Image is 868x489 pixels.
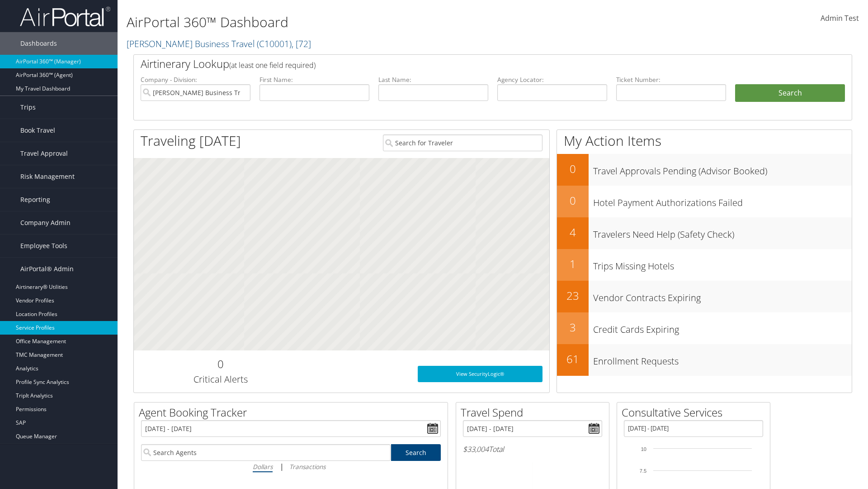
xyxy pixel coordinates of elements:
h1: My Action Items [557,131,852,150]
h6: Total [463,444,602,454]
h2: 4 [557,225,589,240]
h2: Travel Spend [461,405,609,420]
button: Search [735,84,845,102]
a: View SecurityLogic® [418,366,542,382]
h1: AirPortal 360™ Dashboard [127,13,615,32]
a: 4Travelers Need Help (Safety Check) [557,217,852,249]
h2: 3 [557,320,589,335]
h2: 23 [557,288,589,303]
span: , [ 72 ] [292,38,311,50]
label: First Name: [259,75,369,84]
input: Search for Traveler [383,134,542,151]
span: Dashboards [20,32,57,55]
h1: Traveling [DATE] [141,131,241,150]
h3: Hotel Payment Authorizations Failed [593,192,852,209]
span: Reporting [20,188,50,211]
i: Dollars [253,462,273,471]
h3: Trips Missing Hotels [593,255,852,273]
span: Travel Approval [20,142,68,165]
label: Last Name: [378,75,488,84]
h2: 1 [557,256,589,272]
h3: Enrollment Requests [593,350,852,368]
h2: Consultative Services [622,405,770,420]
h3: Credit Cards Expiring [593,319,852,336]
label: Company - Division: [141,75,250,84]
span: $33,004 [463,444,489,454]
tspan: 7.5 [640,468,646,474]
span: ( C10001 ) [257,38,292,50]
span: AirPortal® Admin [20,258,74,280]
a: Admin Test [821,5,859,33]
input: Search Agents [141,444,391,461]
img: airportal-logo.png [20,6,110,27]
h2: 0 [557,161,589,177]
a: Search [391,444,441,461]
h2: 61 [557,351,589,367]
span: Admin Test [821,13,859,23]
a: 0Hotel Payment Authorizations Failed [557,186,852,217]
span: Trips [20,96,36,119]
label: Ticket Number: [616,75,726,84]
a: 0Travel Approvals Pending (Advisor Booked) [557,154,852,186]
span: Book Travel [20,119,55,142]
a: 3Credit Cards Expiring [557,312,852,344]
h2: Airtinerary Lookup [141,56,785,72]
a: 23Vendor Contracts Expiring [557,281,852,312]
div: | [141,461,441,472]
h2: 0 [141,356,300,372]
h3: Travelers Need Help (Safety Check) [593,224,852,241]
span: Company Admin [20,211,71,234]
a: 61Enrollment Requests [557,344,852,376]
h3: Travel Approvals Pending (Advisor Booked) [593,160,852,177]
i: Transactions [289,462,325,471]
tspan: 10 [641,446,646,452]
span: Risk Management [20,165,75,188]
span: (at least one field required) [229,60,316,70]
label: Agency Locator: [497,75,607,84]
h2: Agent Booking Tracker [139,405,448,420]
a: 1Trips Missing Hotels [557,249,852,281]
h3: Vendor Contracts Expiring [593,287,852,304]
a: [PERSON_NAME] Business Travel [127,38,311,50]
span: Employee Tools [20,235,67,257]
h2: 0 [557,193,589,208]
h3: Critical Alerts [141,373,300,386]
